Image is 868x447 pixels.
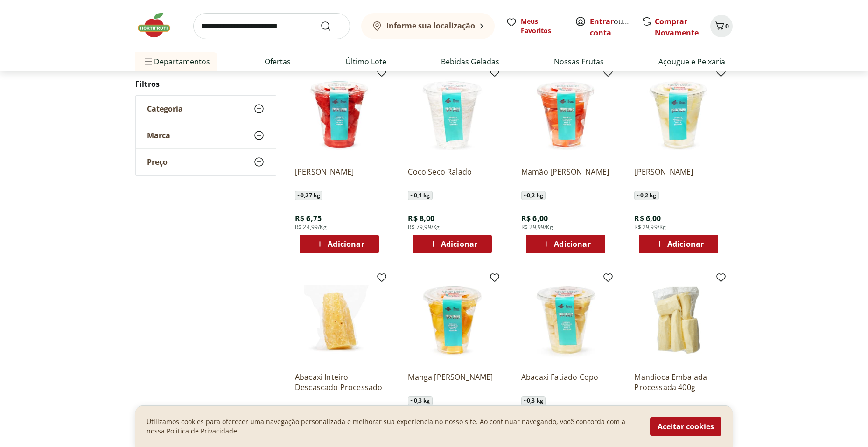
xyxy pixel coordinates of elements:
a: Mandioca Embalada Processada 400g [634,372,723,392]
img: Melancia Cortadinha [295,70,384,159]
img: Mamão Cortadinho [521,70,610,159]
img: Manga Tommy Cortadinha [408,276,497,364]
span: ~ 0,3 kg [408,396,432,405]
a: Mamão [PERSON_NAME] [521,167,610,187]
img: Abacaxi Inteiro Descascado Processado [295,276,384,364]
span: Adicionar [667,240,704,248]
span: R$ 29,99/Kg [634,223,666,231]
span: Adicionar [328,240,364,248]
button: Submit Search [320,21,343,32]
span: Departamentos [143,50,210,73]
a: Meus Favoritos [506,17,564,35]
span: 0 [725,21,729,30]
span: Adicionar [554,240,590,248]
a: Manga [PERSON_NAME] [408,372,497,392]
span: ~ 0,3 kg [521,396,546,405]
b: Informe sua localização [386,21,475,31]
span: ou [590,16,631,38]
h2: Filtros [135,75,276,93]
span: ~ 0,2 kg [521,191,546,200]
a: [PERSON_NAME] [295,167,384,187]
button: Categoria [136,96,276,122]
a: Nossas Frutas [554,56,604,67]
img: Coco Seco Ralado [408,70,497,159]
span: ~ 0,2 kg [634,191,658,200]
a: Bebidas Geladas [441,56,499,67]
a: [PERSON_NAME] [634,167,723,187]
img: Hortifruti [135,11,182,39]
button: Marca [136,122,276,148]
button: Aceitar cookies [650,417,721,436]
a: Abacaxi Fatiado Copo [521,372,610,392]
img: Mandioca Embalada Processada 400g [634,276,723,364]
a: Coco Seco Ralado [408,167,497,187]
a: Açougue e Peixaria [658,56,725,67]
button: Adicionar [526,235,605,253]
a: Último Lote [345,56,386,67]
p: Utilizamos cookies para oferecer uma navegação personalizada e melhorar sua experiencia no nosso ... [147,417,639,436]
span: R$ 24,99/Kg [295,223,327,231]
input: search [193,13,350,39]
span: Marca [147,131,170,140]
span: Categoria [147,104,183,113]
button: Adicionar [639,235,718,253]
span: ~ 0,27 kg [295,191,322,200]
a: Comprar Novamente [655,16,699,38]
span: R$ 79,99/Kg [408,223,440,231]
button: Adicionar [413,235,492,253]
button: Adicionar [300,235,379,253]
button: Carrinho [710,15,733,37]
img: Melão Amarelo Cortadinho [634,70,723,159]
a: Criar conta [590,16,641,38]
a: Ofertas [265,56,291,67]
span: Preço [147,157,168,167]
span: Meus Favoritos [521,17,564,35]
span: R$ 6,75 [295,213,322,223]
span: R$ 8,00 [408,213,434,223]
span: R$ 6,00 [634,213,661,223]
img: Abacaxi Fatiado Copo [521,276,610,364]
button: Preço [136,149,276,175]
button: Informe sua localização [361,13,495,39]
span: R$ 29,99/Kg [521,223,553,231]
a: Entrar [590,16,614,27]
span: ~ 0,1 kg [408,191,432,200]
a: Abacaxi Inteiro Descascado Processado [295,372,384,392]
span: Adicionar [441,240,477,248]
button: Menu [143,50,154,73]
span: R$ 6,00 [521,213,548,223]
